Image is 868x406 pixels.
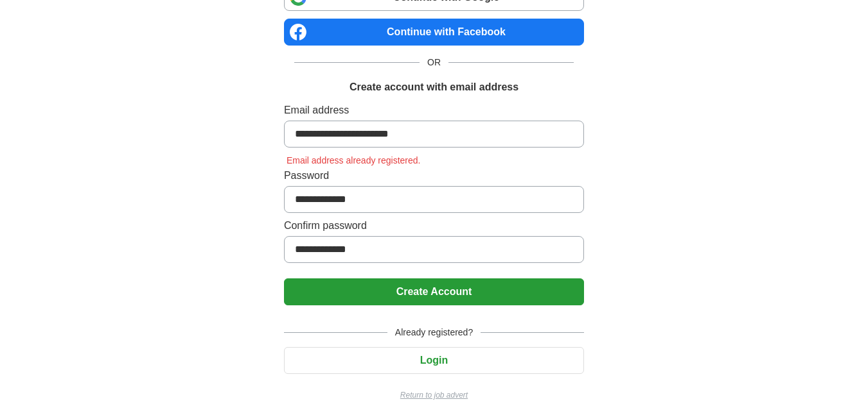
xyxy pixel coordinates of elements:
[284,218,584,233] label: Confirm password
[284,168,584,183] label: Password
[284,355,584,366] a: Login
[284,347,584,374] button: Login
[284,19,584,46] a: Continue with Facebook
[350,80,518,95] h1: Create account with email address
[284,389,584,401] a: Return to job advert
[284,103,584,118] label: Email address
[387,326,481,339] span: Already registered?
[420,56,448,69] span: OR
[284,278,584,305] button: Create Account
[284,155,423,165] span: Email address already registered.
